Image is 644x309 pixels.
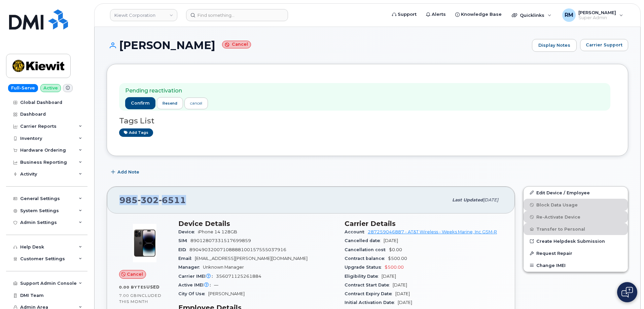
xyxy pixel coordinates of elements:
button: Transfer to Personal [524,223,628,235]
span: Upgrade Status [345,265,385,270]
span: 7.00 GB [119,293,137,298]
span: [DATE] [483,197,498,202]
button: Block Data Usage [524,199,628,211]
button: Change IMEI [524,259,628,271]
span: [DATE] [382,274,396,279]
span: [DATE] [395,291,410,296]
span: Re-Activate Device [536,215,580,220]
span: Unknown Manager [203,265,244,270]
h3: Tags List [119,117,616,125]
span: 89049032007108888100157555037916 [189,247,286,252]
span: $500.00 [388,256,407,261]
span: Add Note [117,169,139,175]
span: Manager [178,265,203,270]
a: Display Notes [532,39,577,52]
span: City Of Use [178,291,208,296]
button: Carrier Support [580,39,628,51]
h3: Device Details [178,220,336,228]
span: Contract Expiry Date [345,291,395,296]
span: Contract Start Date [345,282,393,287]
span: Cancelled date [345,238,384,243]
img: Open chat [621,287,633,298]
span: EID [178,247,189,252]
h1: [PERSON_NAME] [107,39,529,51]
button: Add Note [107,166,145,178]
h3: Carrier Details [345,220,503,228]
span: Device [178,229,198,234]
p: Pending reactivation [125,87,208,95]
a: Edit Device / Employee [524,187,628,199]
span: $500.00 [385,265,404,270]
span: [DATE] [398,300,412,305]
span: Last updated [452,197,483,202]
a: Create Helpdesk Submission [524,235,628,247]
small: Cancel [222,41,251,48]
div: cancel [190,100,202,106]
button: confirm [125,97,155,109]
button: resend [157,97,183,109]
span: included this month [119,293,162,304]
span: 302 [138,195,159,205]
span: iPhone 14 128GB [198,229,237,234]
span: 0.00 Bytes [119,285,146,289]
a: Add tags [119,128,153,137]
span: [DATE] [393,282,407,287]
span: resend [163,101,177,106]
span: Initial Activation Date [345,300,398,305]
span: 6511 [159,195,186,205]
span: used [146,284,160,289]
span: — [214,282,218,287]
span: [PERSON_NAME] [208,291,245,296]
a: cancel [184,98,208,109]
span: [DATE] [384,238,398,243]
a: 287259046887 - AT&T Wireless - Weeks Marine, Inc GSM-R [368,229,497,234]
span: 356071125261884 [216,274,261,279]
span: SIM [178,238,190,243]
span: Cancellation cost [345,247,389,252]
span: 985 [119,195,186,205]
button: Request Repair [524,247,628,259]
span: Contract balance [345,256,388,261]
span: confirm [131,100,150,106]
span: 89012807331517699859 [190,238,251,243]
span: Email [178,256,195,261]
span: $0.00 [389,247,402,252]
span: Eligibility Date [345,274,382,279]
span: Account [345,229,368,234]
span: Carrier Support [586,42,622,48]
span: [EMAIL_ADDRESS][PERSON_NAME][DOMAIN_NAME] [195,256,308,261]
span: Active IMEI [178,282,214,287]
button: Re-Activate Device [524,211,628,223]
img: image20231002-3703462-njx0qo.jpeg [124,223,165,263]
span: Cancel [127,271,143,277]
span: Carrier IMEI [178,274,216,279]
